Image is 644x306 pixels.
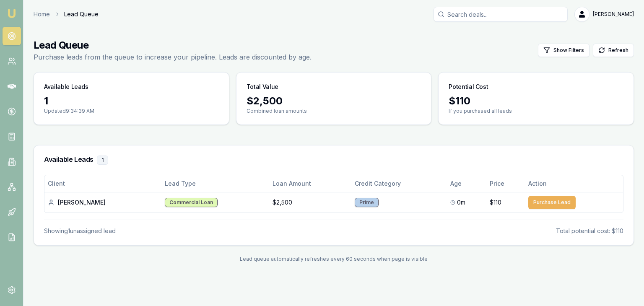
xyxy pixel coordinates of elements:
button: Show Filters [538,44,589,57]
div: $ 110 [449,94,623,108]
h1: Lead Queue [34,39,312,52]
th: Age [447,175,486,192]
p: If you purchased all leads [449,108,623,114]
div: Lead queue automatically refreshes every 60 seconds when page is visible [34,256,634,262]
th: Lead Type [161,175,269,192]
th: Client [44,175,161,192]
button: Refresh [593,44,634,57]
a: Home [34,10,50,18]
div: $ 2,500 [247,94,421,108]
div: 1 [44,94,219,108]
span: Lead Queue [64,10,99,18]
nav: breadcrumb [34,10,99,18]
td: $2,500 [269,192,351,213]
span: 0m [457,198,465,207]
div: Showing 1 unassigned lead [44,227,116,235]
div: 1 [97,156,108,165]
p: Purchase leads from the queue to increase your pipeline. Leads are discounted by age. [34,52,312,62]
th: Price [486,175,525,192]
span: [PERSON_NAME] [593,11,634,18]
div: [PERSON_NAME] [48,198,158,207]
th: Action [525,175,623,192]
th: Credit Category [351,175,447,192]
h3: Total Value [247,83,278,91]
img: emu-icon-u.png [7,8,17,18]
div: Total potential cost: $110 [556,227,623,235]
p: Updated 9:34:39 AM [44,108,219,114]
div: Prime [355,198,379,207]
h3: Available Leads [44,156,623,165]
div: Commercial Loan [165,198,218,207]
p: Combined loan amounts [247,108,421,114]
button: Purchase Lead [528,196,576,209]
th: Loan Amount [269,175,351,192]
input: Search deals [434,7,568,22]
h3: Available Leads [44,83,88,91]
h3: Potential Cost [449,83,488,91]
span: $110 [490,198,501,207]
